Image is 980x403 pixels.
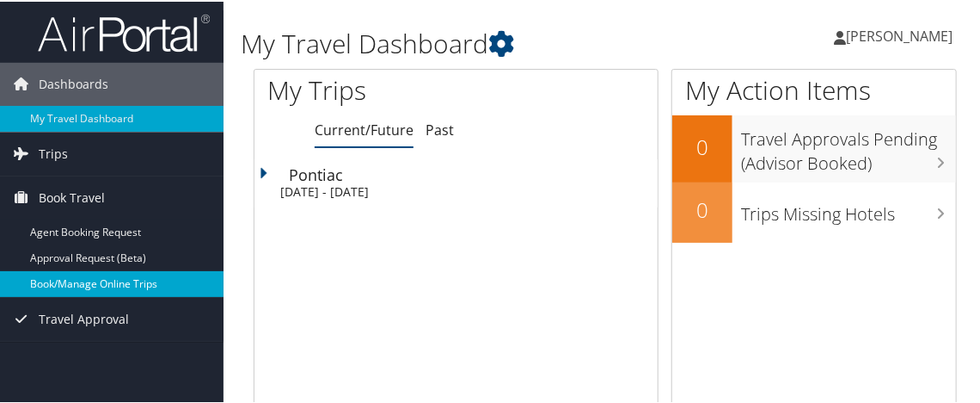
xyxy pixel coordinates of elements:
h3: Travel Approvals Pending (Advisor Booked) [741,117,956,174]
h3: Trips Missing Hotels [741,192,956,225]
h2: 0 [672,131,732,160]
a: 0Trips Missing Hotels [672,181,956,241]
a: Past [426,119,454,138]
h2: 0 [672,194,732,223]
img: airportal-logo.png [38,11,210,52]
h1: My Trips [267,71,477,107]
span: Book Travel [39,175,105,218]
a: 0Travel Approvals Pending (Advisor Booked) [672,114,956,180]
div: [DATE] - [DATE] [280,183,649,198]
span: Travel Approval [39,296,129,339]
a: Current/Future [315,119,413,138]
span: [PERSON_NAME] [846,25,952,44]
h1: My Action Items [672,71,956,107]
span: Dashboards [39,61,108,104]
h1: My Travel Dashboard [241,24,726,60]
div: Pontiac [289,165,658,181]
span: Trips [39,131,68,174]
a: [PERSON_NAME] [834,9,970,60]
